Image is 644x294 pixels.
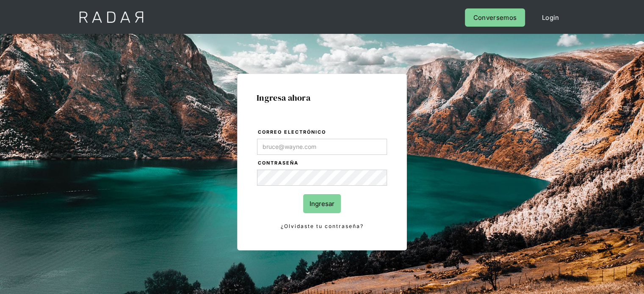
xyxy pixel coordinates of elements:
label: Correo electrónico [258,128,387,137]
h1: Ingresa ahora [257,93,387,102]
form: Login Form [257,128,387,231]
a: Conversemos [465,8,525,27]
label: Contraseña [258,159,387,168]
input: Ingresar [303,194,341,213]
a: Login [533,8,568,27]
a: ¿Olvidaste tu contraseña? [257,222,387,231]
input: bruce@wayne.com [257,139,387,155]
